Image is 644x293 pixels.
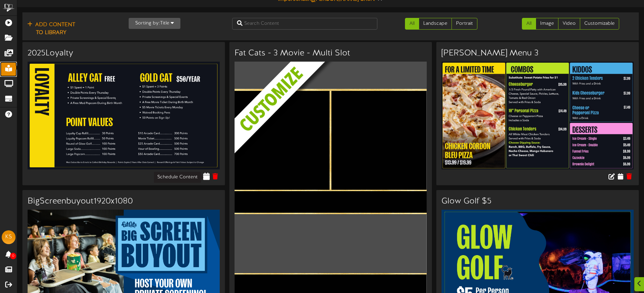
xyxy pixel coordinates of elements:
[10,253,16,259] span: 0
[129,18,180,29] button: Sorting by:Title
[235,49,427,58] h3: Fat Cats - 3 Movie - Multi Slot
[522,18,536,30] a: All
[235,62,437,196] img: customize_overlay-33eb2c126fd3cb1579feece5bc878b72.png
[452,18,477,30] a: Portrait
[28,49,220,58] h3: 2025Loyalty
[580,18,619,30] a: Customizable
[232,18,377,30] input: Search Content
[442,62,634,169] img: 92ab98f9-2772-494b-9299-6eff62ffcc3f.jpg
[28,62,220,169] img: 8f79f44b-b836-4d63-a66e-7c8b1b13b03d.png
[405,18,419,30] a: All
[419,18,452,30] a: Landscape
[442,49,634,58] h3: [PERSON_NAME] Menu 3
[536,18,558,30] a: Image
[25,21,77,37] button: Add Contentto Library
[28,197,220,206] h3: BigScreenbuyout1920x1080
[442,197,634,206] h3: Glow Golf $5
[558,18,580,30] a: Video
[2,230,16,244] div: KS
